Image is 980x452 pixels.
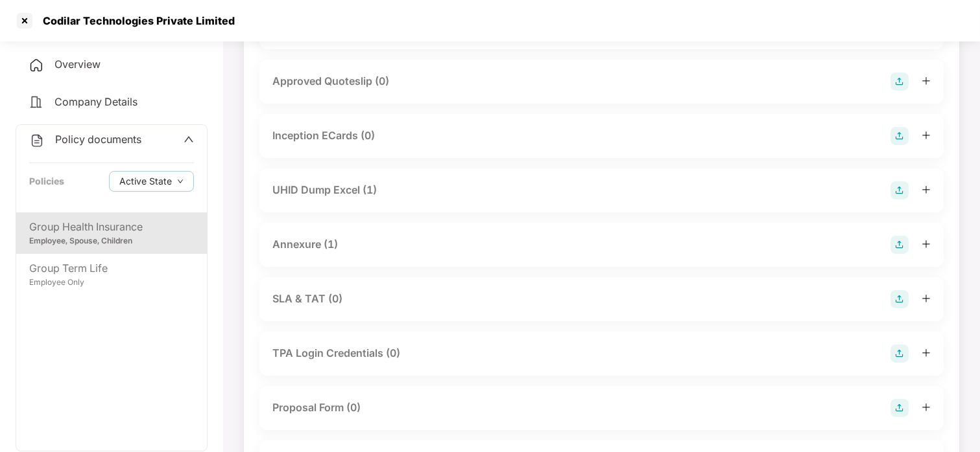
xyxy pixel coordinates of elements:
img: svg+xml;base64,PHN2ZyB4bWxucz0iaHR0cDovL3d3dy53My5vcmcvMjAwMC9zdmciIHdpZHRoPSIyNCIgaGVpZ2h0PSIyNC... [29,58,44,73]
span: plus [922,76,931,85]
img: svg+xml;base64,PHN2ZyB4bWxucz0iaHR0cDovL3d3dy53My5vcmcvMjAwMC9zdmciIHdpZHRoPSIyOCIgaGVpZ2h0PSIyOC... [890,290,909,308]
span: plus [922,185,931,194]
img: svg+xml;base64,PHN2ZyB4bWxucz0iaHR0cDovL3d3dy53My5vcmcvMjAwMC9zdmciIHdpZHRoPSIyNCIgaGVpZ2h0PSIyNC... [29,133,45,148]
span: Overview [54,58,101,71]
span: Company Details [54,95,137,108]
img: svg+xml;base64,PHN2ZyB4bWxucz0iaHR0cDovL3d3dy53My5vcmcvMjAwMC9zdmciIHdpZHRoPSIyOCIgaGVpZ2h0PSIyOC... [890,236,909,254]
img: svg+xml;base64,PHN2ZyB4bWxucz0iaHR0cDovL3d3dy53My5vcmcvMjAwMC9zdmciIHdpZHRoPSIyOCIgaGVpZ2h0PSIyOC... [890,345,909,363]
span: up [184,134,194,144]
div: Group Health Insurance [29,219,194,235]
div: Employee, Spouse, Children [29,235,194,247]
img: svg+xml;base64,PHN2ZyB4bWxucz0iaHR0cDovL3d3dy53My5vcmcvMjAwMC9zdmciIHdpZHRoPSIyOCIgaGVpZ2h0PSIyOC... [890,127,909,145]
div: Group Term Life [29,260,194,277]
div: Inception ECards (0) [272,128,375,144]
span: Active State [119,174,172,188]
img: svg+xml;base64,PHN2ZyB4bWxucz0iaHR0cDovL3d3dy53My5vcmcvMjAwMC9zdmciIHdpZHRoPSIyOCIgaGVpZ2h0PSIyOC... [890,73,909,91]
img: svg+xml;base64,PHN2ZyB4bWxucz0iaHR0cDovL3d3dy53My5vcmcvMjAwMC9zdmciIHdpZHRoPSIyNCIgaGVpZ2h0PSIyNC... [29,95,44,110]
span: plus [922,403,931,412]
span: plus [922,240,931,249]
span: Policy documents [55,133,141,146]
span: plus [922,294,931,303]
span: plus [922,348,931,357]
div: TPA Login Credentials (0) [272,345,400,361]
div: Policies [29,174,64,188]
img: svg+xml;base64,PHN2ZyB4bWxucz0iaHR0cDovL3d3dy53My5vcmcvMjAwMC9zdmciIHdpZHRoPSIyOCIgaGVpZ2h0PSIyOC... [890,181,909,199]
div: Employee Only [29,277,194,289]
div: Proposal Form (0) [272,400,361,416]
span: plus [922,131,931,140]
div: Codilar Technologies Private Limited [35,14,235,27]
div: Approved Quoteslip (0) [272,73,389,89]
div: SLA & TAT (0) [272,291,342,307]
div: UHID Dump Excel (1) [272,182,377,198]
img: svg+xml;base64,PHN2ZyB4bWxucz0iaHR0cDovL3d3dy53My5vcmcvMjAwMC9zdmciIHdpZHRoPSIyOCIgaGVpZ2h0PSIyOC... [890,399,909,417]
div: Annexure (1) [272,236,338,253]
span: down [177,178,184,185]
button: Active Statedown [109,171,194,192]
